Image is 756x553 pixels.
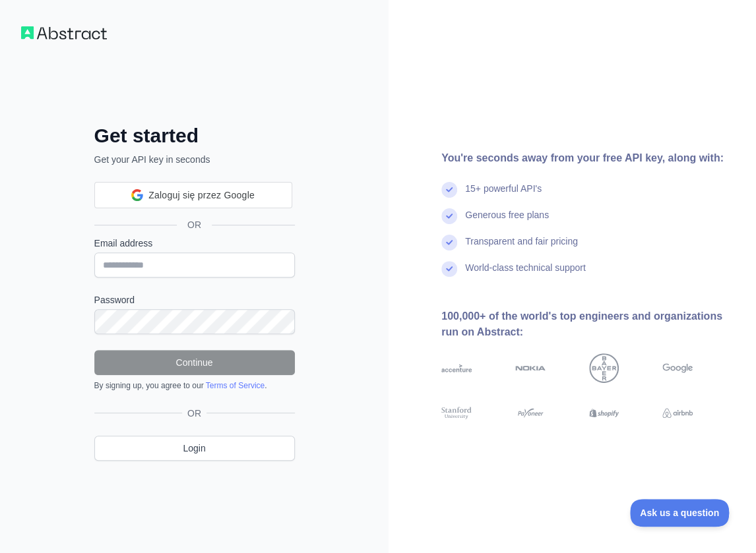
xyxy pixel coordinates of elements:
[94,436,295,461] a: Login
[148,189,255,202] span: Zaloguj się przez Google
[94,350,295,375] button: Continue
[94,380,295,391] div: By signing up, you agree to our .
[465,235,578,261] div: Transparent and fair pricing
[94,293,295,306] label: Password
[94,153,295,166] p: Get your API key in seconds
[94,237,295,250] label: Email address
[630,499,730,527] iframe: Toggle Customer Support
[441,405,472,421] img: stanford university
[21,26,107,40] img: Workflow
[441,182,457,198] img: check mark
[441,353,472,384] img: accenture
[94,124,295,148] h2: Get started
[465,261,586,287] div: World-class technical support
[441,208,457,224] img: check mark
[441,308,735,340] div: 100,000+ of the world's top engineers and organizations run on Abstract:
[515,353,546,384] img: nokia
[177,218,212,231] span: OR
[662,405,693,421] img: airbnb
[94,182,292,208] div: Zaloguj się przez Google
[662,353,693,384] img: google
[182,407,206,420] span: OR
[589,353,619,384] img: bayer
[206,381,265,390] a: Terms of Service
[465,208,549,235] div: Generous free plans
[441,261,457,277] img: check mark
[465,182,542,208] div: 15+ powerful API's
[441,235,457,250] img: check mark
[441,150,735,166] div: You're seconds away from your free API key, along with:
[589,405,619,421] img: shopify
[515,405,546,421] img: payoneer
